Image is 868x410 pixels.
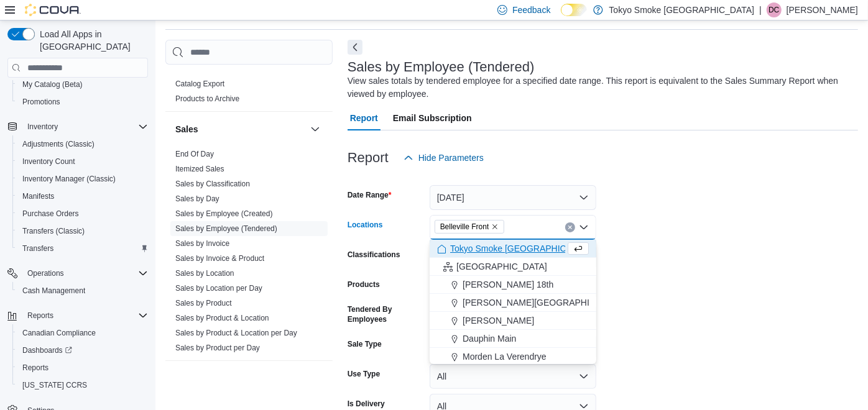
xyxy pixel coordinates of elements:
button: [PERSON_NAME] 18th [430,276,596,294]
a: Dashboards [17,343,77,358]
span: Adjustments (Classic) [22,139,95,149]
h3: Report [348,150,389,165]
button: Promotions [12,93,153,111]
span: Products to Archive [175,94,239,104]
button: Canadian Compliance [12,324,153,342]
button: Operations [2,265,153,282]
span: [PERSON_NAME] 18th [463,278,553,291]
span: Transfers [22,244,53,253]
span: End Of Day [175,149,214,159]
a: Sales by Product per Day [175,344,260,352]
a: Purchase Orders [17,206,84,221]
button: Inventory [2,118,153,135]
button: [US_STATE] CCRS [12,376,153,394]
label: Sale Type [348,339,382,349]
span: Load All Apps in [GEOGRAPHIC_DATA] [35,28,148,53]
button: Operations [22,266,69,281]
button: Purchase Orders [12,205,153,222]
a: Inventory Count [17,154,80,169]
a: Sales by Classification [175,180,250,188]
a: Adjustments (Classic) [17,137,99,152]
span: Manifests [22,191,54,201]
button: My Catalog (Beta) [12,76,153,93]
label: Date Range [348,190,392,200]
span: Inventory [27,122,58,132]
span: Sales by Employee (Created) [175,209,273,219]
span: Inventory Manager (Classic) [22,174,116,184]
a: Itemized Sales [175,165,224,173]
span: Operations [22,266,148,281]
span: Dark Mode [561,16,561,17]
span: Sales by Invoice [175,239,229,248]
label: Is Delivery [348,399,385,409]
button: Next [348,40,362,55]
a: Sales by Product & Location [175,314,269,322]
a: Cash Management [17,283,90,298]
a: Products to Archive [175,94,239,103]
span: Manifests [17,189,148,204]
a: Sales by Location [175,269,234,278]
span: Inventory Manager (Classic) [17,171,148,186]
span: Purchase Orders [22,209,79,219]
button: Reports [2,307,153,324]
a: Sales by Product [175,299,232,307]
span: Reports [27,311,53,321]
div: View sales totals by tendered employee for a specified date range. This report is equivalent to t... [348,75,852,101]
span: Reports [17,360,148,375]
button: [GEOGRAPHIC_DATA] [430,258,596,276]
button: Sales [175,123,305,135]
p: [PERSON_NAME] [787,2,858,17]
a: Sales by Day [175,194,219,203]
button: Manifests [12,188,153,205]
img: Cova [25,4,81,16]
span: [US_STATE] CCRS [22,380,87,390]
label: Use Type [348,369,380,379]
span: Sales by Product [175,298,232,308]
button: [DATE] [430,185,596,210]
span: Email Subscription [393,106,472,130]
span: Belleville Front [440,221,489,233]
span: Inventory [22,119,148,134]
span: [PERSON_NAME][GEOGRAPHIC_DATA] [463,296,625,309]
button: [PERSON_NAME] [430,312,596,330]
a: Dashboards [12,342,153,359]
button: Reports [22,308,58,323]
span: Promotions [22,97,60,107]
span: Sales by Product & Location [175,313,269,323]
span: Cash Management [22,286,85,296]
button: Inventory Manager (Classic) [12,170,153,188]
span: Promotions [17,94,148,109]
span: Adjustments (Classic) [17,137,148,152]
span: Sales by Product & Location per Day [175,328,297,338]
a: Manifests [17,189,59,204]
span: Itemized Sales [175,164,224,174]
label: Tendered By Employees [348,304,425,324]
span: Inventory Count [22,157,75,166]
button: Reports [12,359,153,376]
a: Transfers (Classic) [17,224,90,239]
button: Cash Management [12,282,153,299]
a: My Catalog (Beta) [17,77,88,92]
span: Operations [27,268,64,278]
h3: Sales by Employee (Tendered) [348,60,535,75]
button: Taxes [308,371,323,386]
span: My Catalog (Beta) [22,80,83,89]
span: Canadian Compliance [17,326,148,340]
div: Dylan Creelman [767,2,782,17]
a: Sales by Product & Location per Day [175,329,297,337]
span: Sales by Location [175,268,234,278]
span: [GEOGRAPHIC_DATA] [456,260,547,273]
button: Dauphin Main [430,330,596,348]
span: Canadian Compliance [22,328,96,338]
span: Reports [22,363,48,373]
p: | [759,2,762,17]
a: Sales by Invoice [175,239,229,248]
button: Close list of options [579,222,589,232]
span: Dashboards [17,343,148,358]
span: Sales by Location per Day [175,283,262,293]
span: My Catalog (Beta) [17,77,148,92]
button: Transfers [12,240,153,257]
button: Clear input [565,222,575,232]
h3: Sales [175,123,198,135]
p: Tokyo Smoke [GEOGRAPHIC_DATA] [609,2,755,17]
